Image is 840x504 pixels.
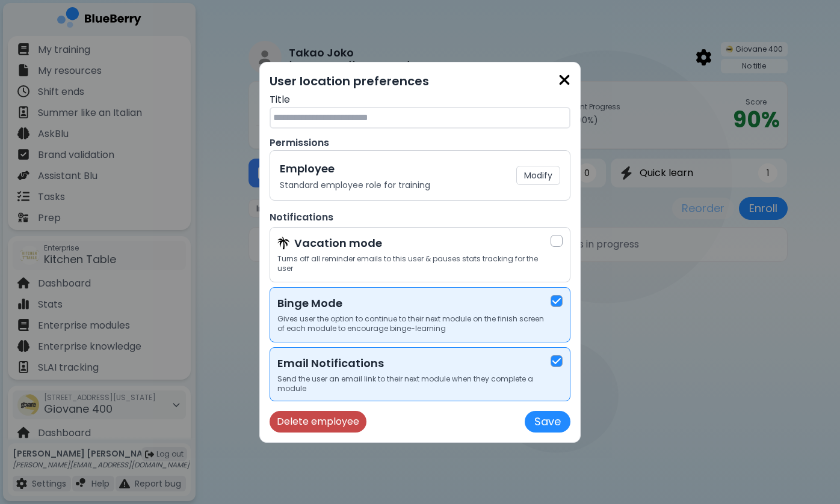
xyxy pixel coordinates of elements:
[552,356,561,366] img: check
[270,210,570,225] p: Notifications
[525,411,570,433] button: Save
[516,166,560,185] button: Modify
[558,72,570,88] img: close icon
[277,374,551,393] p: Send the user an email link to their next module when they complete a module
[277,355,551,372] h3: Email Notifications
[277,237,289,249] img: vacation icon
[277,314,551,333] p: Gives user the option to continue to their next module on the finish screen of each module to enc...
[552,296,561,306] img: check
[270,93,570,107] p: Title
[270,72,570,90] p: User location preferences
[270,411,366,433] button: Delete employee
[280,180,430,190] p: Standard employee role for training
[277,254,551,273] p: Turns off all reminder emails to this user & pauses stats tracking for the user
[277,295,551,312] h3: Binge Mode
[270,136,570,150] p: Permissions
[294,235,382,252] h3: Vacation mode
[280,160,430,177] h3: Employee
